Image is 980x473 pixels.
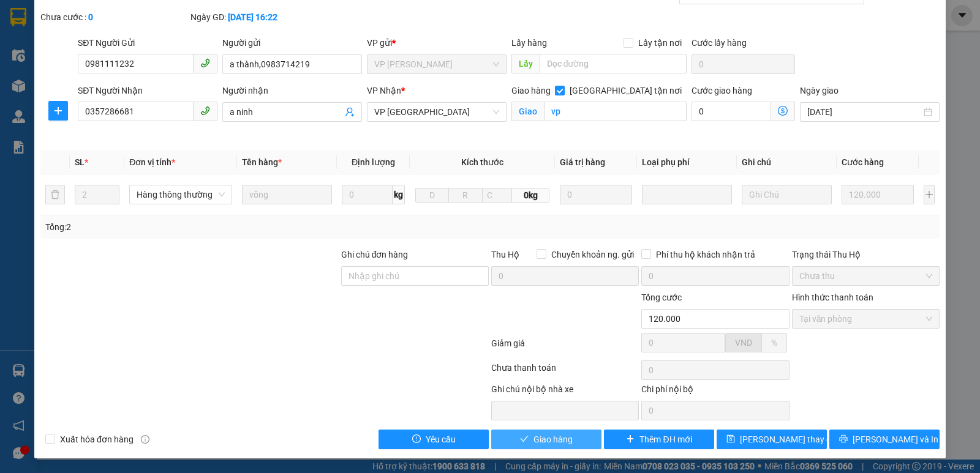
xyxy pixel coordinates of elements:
span: Phí thu hộ khách nhận trả [651,248,760,261]
span: [PERSON_NAME] và In [853,433,938,446]
button: printer[PERSON_NAME] và In [829,430,940,449]
b: 0 [88,12,93,22]
input: VD: Bàn, Ghế [242,185,332,204]
label: Ngày giao [800,86,839,95]
input: Ghi Chú [742,185,832,204]
div: SĐT Người Nhận [78,84,217,97]
th: Ghi chú [737,151,837,174]
div: Trạng thái Thu Hộ [792,248,940,261]
button: delete [45,185,65,204]
div: Người gửi [222,36,362,50]
span: phone [200,58,210,68]
span: Giao [511,102,544,121]
div: Chi phí nội bộ [641,382,789,401]
span: Thu Hộ [491,250,519,259]
div: Ghi chú nội bộ nhà xe [491,382,639,401]
button: plusThêm ĐH mới [604,430,714,449]
span: Lấy [511,54,540,73]
input: Ngày giao [807,105,921,119]
b: [DATE] 16:22 [228,12,277,22]
th: Loại phụ phí [637,151,737,174]
span: [GEOGRAPHIC_DATA] tận nơi [565,84,687,97]
span: VP GIA LÂM [374,55,499,73]
span: Đơn vị tính [129,157,175,167]
span: phone [200,106,210,116]
span: Kích thước [461,157,503,167]
div: VP gửi [367,36,507,50]
span: Tên hàng [242,157,282,167]
span: Giá trị hàng [560,157,605,167]
button: exclamation-circleYêu cầu [379,430,489,449]
button: save[PERSON_NAME] thay đổi [717,430,827,449]
div: SĐT Người Gửi [78,36,217,50]
span: save [726,434,735,444]
span: printer [839,434,848,444]
span: dollar-circle [778,106,788,116]
span: Chưa thu [799,267,932,285]
span: SL [75,157,85,167]
button: plus [924,185,935,204]
label: Cước lấy hàng [692,38,747,48]
span: Lấy hàng [511,38,547,48]
span: info-circle [141,435,149,444]
span: Yêu cầu [426,433,456,446]
div: Người nhận [222,84,362,97]
input: D [415,188,449,203]
span: VND [735,338,752,348]
button: checkGiao hàng [491,430,601,449]
span: VP Nhận [367,86,401,95]
span: check [520,434,529,444]
span: 0kg [512,188,549,203]
span: Giao hàng [511,86,551,95]
span: Thêm ĐH mới [639,433,692,446]
label: Cước giao hàng [692,86,752,95]
div: Ngày GD: [190,10,338,24]
input: Cước lấy hàng [692,54,795,74]
input: Dọc đường [540,54,687,73]
span: user-add [345,107,355,117]
span: Cước hàng [842,157,884,167]
span: Hàng thông thường [137,185,225,204]
input: Giao tận nơi [544,102,687,121]
div: Chưa cước : [40,10,188,24]
span: Giao hàng [533,433,573,446]
span: Tại văn phòng [799,310,932,328]
input: Cước giao hàng [692,102,771,121]
span: Chuyển khoản ng. gửi [546,248,639,261]
span: VP Cầu Yên Xuân [374,103,499,121]
label: Hình thức thanh toán [792,292,873,302]
span: Định lượng [352,157,395,167]
input: 0 [560,185,632,204]
span: exclamation-circle [412,434,421,444]
button: plus [48,101,68,121]
span: plus [49,106,67,116]
span: Tổng cước [641,292,682,302]
span: Xuất hóa đơn hàng [55,433,138,446]
input: 0 [842,185,914,204]
input: C [482,188,513,203]
div: Tổng: 2 [45,220,379,234]
div: Chưa thanh toán [490,361,640,382]
span: Lấy tận nơi [633,36,687,50]
div: Giảm giá [490,337,640,358]
span: kg [393,185,405,204]
input: Ghi chú đơn hàng [341,266,489,286]
input: R [448,188,482,203]
span: plus [626,434,635,444]
span: % [771,338,777,348]
label: Ghi chú đơn hàng [341,250,409,259]
span: [PERSON_NAME] thay đổi [740,433,838,446]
